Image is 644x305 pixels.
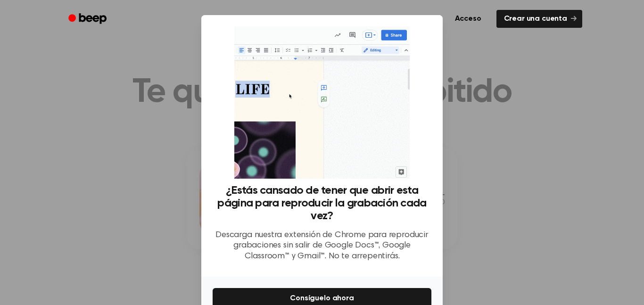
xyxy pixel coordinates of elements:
a: Crear una cuenta [496,10,582,28]
font: ¿Estás cansado de tener que abrir esta página para reproducir la grabación cada vez? [217,185,426,222]
font: Consíguelo ahora [290,295,354,302]
font: Descarga nuestra extensión de Chrome para reproducir grabaciones sin salir de Google Docs™, Googl... [215,231,429,261]
font: Crear una cuenta [504,15,567,23]
font: Acceso [455,15,481,23]
a: Bip [62,10,115,28]
img: Extensión de pitido en acción [234,26,409,179]
a: Acceso [446,8,491,30]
